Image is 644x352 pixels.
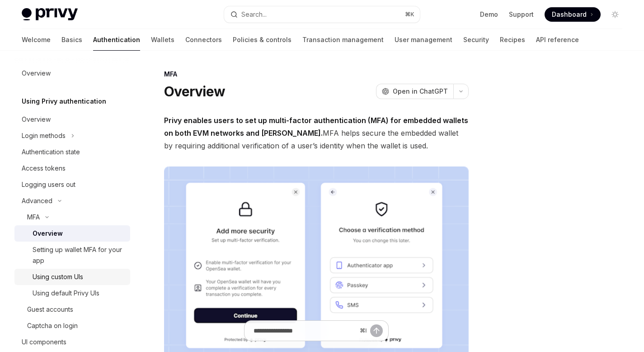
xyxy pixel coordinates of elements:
[14,111,130,128] a: Overview
[545,7,601,22] a: Dashboard
[254,321,356,341] input: Ask a question...
[509,10,534,19] a: Support
[405,11,414,18] span: ⌘ K
[536,29,579,51] a: API reference
[22,195,52,206] div: Advanced
[14,128,130,144] button: Toggle Login methods section
[185,29,222,51] a: Connectors
[370,324,383,337] button: Send message
[22,179,75,190] div: Logging users out
[14,160,130,176] a: Access tokens
[22,96,106,107] h5: Using Privy authentication
[33,244,125,266] div: Setting up wallet MFA for your app
[14,269,130,285] a: Using custom UIs
[14,193,130,209] button: Toggle Advanced section
[14,144,130,160] a: Authentication state
[22,337,66,347] div: UI components
[22,29,51,51] a: Welcome
[27,212,40,223] div: MFA
[14,225,130,242] a: Overview
[151,29,174,51] a: Wallets
[14,318,130,334] a: Captcha on login
[376,84,453,99] button: Open in ChatGPT
[14,209,130,225] button: Toggle MFA section
[93,29,140,51] a: Authentication
[164,116,468,138] strong: Privy enables users to set up multi-factor authentication (MFA) for embedded wallets on both EVM ...
[480,10,498,19] a: Demo
[395,29,452,51] a: User management
[14,65,130,81] a: Overview
[22,114,51,125] div: Overview
[552,10,587,19] span: Dashboard
[22,163,66,174] div: Access tokens
[608,7,622,22] button: Toggle dark mode
[164,114,469,152] span: MFA helps secure the embedded wallet by requiring additional verification of a user’s identity wh...
[14,334,130,350] a: UI components
[33,271,83,282] div: Using custom UIs
[33,228,63,239] div: Overview
[27,320,78,331] div: Captcha on login
[22,8,78,21] img: light logo
[224,6,419,23] button: Open search
[14,176,130,193] a: Logging users out
[463,29,489,51] a: Security
[393,87,448,96] span: Open in ChatGPT
[500,29,525,51] a: Recipes
[14,301,130,318] a: Guest accounts
[241,9,267,20] div: Search...
[22,68,51,79] div: Overview
[164,83,225,100] h1: Overview
[164,70,469,79] div: MFA
[14,285,130,301] a: Using default Privy UIs
[33,288,99,299] div: Using default Privy UIs
[27,304,73,315] div: Guest accounts
[14,242,130,269] a: Setting up wallet MFA for your app
[61,29,82,51] a: Basics
[233,29,291,51] a: Policies & controls
[22,147,80,157] div: Authentication state
[302,29,384,51] a: Transaction management
[22,130,66,141] div: Login methods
